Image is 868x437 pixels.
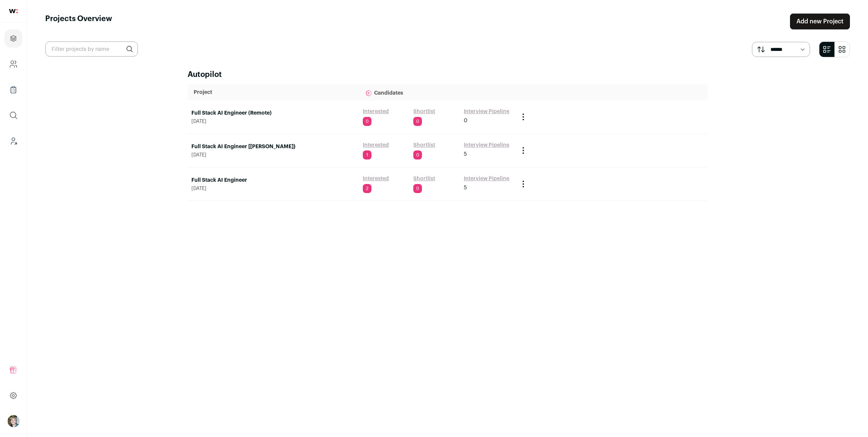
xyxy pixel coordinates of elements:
a: Company Lists [5,81,22,99]
a: Full Stack AI Engineer [191,176,355,184]
span: 1 [363,150,371,159]
h1: Projects Overview [45,14,112,29]
button: Project Actions [519,112,528,121]
img: wellfound-shorthand-0d5821cbd27db2630d0214b213865d53afaa358527fdda9d0ea32b1df1b89c2c.svg [9,9,18,13]
span: 5 [464,150,467,158]
button: Project Actions [519,146,528,155]
a: Full Stack AI Engineer [[PERSON_NAME]} [191,143,355,150]
p: Candidates [365,85,509,100]
a: Interview Pipeline [464,175,509,182]
a: Shortlist [413,141,435,149]
span: 0 [363,117,371,126]
a: Leads (Backoffice) [5,132,22,150]
span: 5 [464,184,467,192]
span: [DATE] [191,118,355,124]
button: Project Actions [519,179,528,189]
a: Shortlist [413,175,435,182]
a: Shortlist [413,108,435,115]
span: 2 [363,184,371,193]
a: Interested [363,108,389,115]
span: [DATE] [191,152,355,158]
a: Projects [5,29,22,48]
a: Full Stack AI Engineer (Remote) [191,109,355,117]
span: [DATE] [191,186,355,192]
span: 0 [413,150,422,159]
span: 0 [464,117,468,124]
h2: Autopilot [188,69,708,80]
img: 6494470-medium_jpg [8,415,20,427]
span: 0 [413,184,422,193]
a: Interested [363,141,389,149]
a: Interview Pipeline [464,108,509,115]
input: Filter projects by name [45,41,138,57]
p: Project [194,89,353,96]
span: 0 [413,117,422,126]
a: Add new Project [790,14,850,29]
button: Open dropdown [8,415,20,427]
a: Company and ATS Settings [5,55,22,73]
a: Interview Pipeline [464,141,509,149]
a: Interested [363,175,389,182]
